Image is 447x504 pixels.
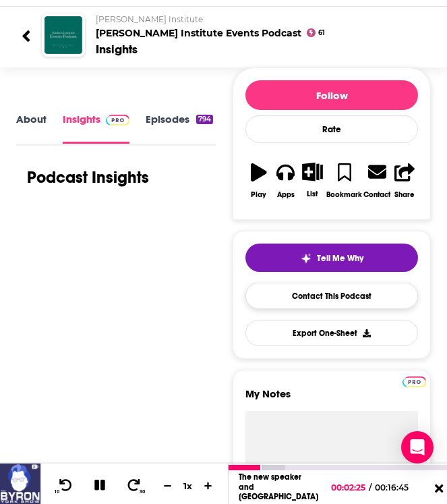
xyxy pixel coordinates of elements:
[16,113,47,143] a: About
[363,190,390,199] div: Contact
[177,480,200,491] div: 1 x
[326,190,362,199] div: Bookmark
[331,482,369,493] span: 00:02:25
[245,320,418,346] button: Export One-Sheet
[272,154,299,207] button: Apps
[146,113,213,143] a: Episodes794
[196,115,213,124] div: 794
[369,482,371,493] span: /
[301,253,311,264] img: tell me why sparkle
[27,167,149,188] h1: Podcast Insights
[251,190,266,199] div: Play
[363,154,391,207] a: Contact
[299,154,326,206] button: List
[277,190,295,199] div: Apps
[245,115,418,143] div: Rate
[63,113,129,143] a: InsightsPodchaser Pro
[401,431,434,464] div: Open Intercom Messenger
[96,42,138,57] div: Insights
[307,190,318,198] div: List
[122,478,148,495] button: 30
[55,489,59,495] span: 10
[326,154,363,207] button: Bookmark
[44,16,83,55] img: Hudson Institute Events Podcast
[245,283,418,309] a: Contact This Podcast
[391,154,418,207] button: Share
[96,14,425,39] h2: [PERSON_NAME] Institute Events Podcast
[239,472,318,501] a: The new speaker and [GEOGRAPHIC_DATA]
[403,376,426,387] img: Podchaser Pro
[140,489,145,495] span: 30
[317,253,363,264] span: Tell Me Why
[318,30,325,36] span: 61
[403,374,426,387] a: Pro website
[371,482,422,493] span: 00:16:45
[96,14,203,24] span: [PERSON_NAME] Institute
[245,80,418,110] button: Follow
[245,154,272,207] button: Play
[106,115,129,125] img: Podchaser Pro
[52,478,78,495] button: 10
[245,387,418,411] label: My Notes
[245,244,418,272] button: tell me why sparkleTell Me Why
[394,190,415,199] div: Share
